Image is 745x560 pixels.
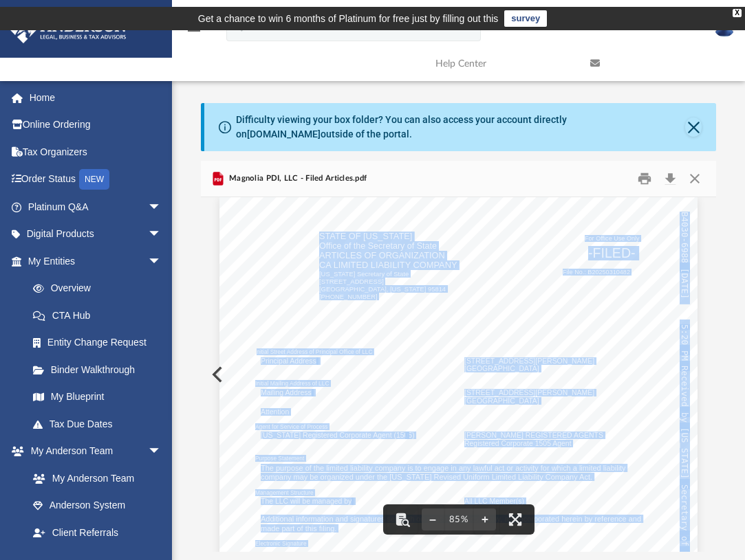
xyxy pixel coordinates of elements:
span: Registered Corporate 1505 Agent [464,440,572,447]
span: All LLC Member(s) [464,498,524,505]
div: Document Viewer [201,197,717,552]
span: [US_STATE] Registered Corporate Agent (1505) [261,432,415,439]
a: My Entitiesarrow_drop_down [10,247,182,275]
span: Electronic Signature [255,541,307,546]
span: File No.: B20250310482 [563,269,630,276]
a: Tax Organizers [10,138,182,166]
span: [STREET_ADDRESS][PERSON_NAME] [464,358,594,365]
a: Overview [19,275,182,302]
button: Zoom out [422,504,444,535]
span: [PHONE_NUMBER] [319,293,378,300]
a: Binder Walkthrough [19,356,182,383]
span: STATE OF [US_STATE] [319,232,412,241]
button: Previous File [201,355,231,394]
a: Platinum Q&Aarrow_drop_down [10,193,182,221]
div: NEW [79,169,109,190]
a: Tax Due Dates [19,410,182,438]
span: 5:20 [680,324,689,345]
span: [US_STATE] [680,427,689,479]
a: Online Ordering [10,111,182,139]
span: Limited Liability Company Name [261,334,364,341]
span: Initial Street Address of Principal Office of LLC [255,349,373,355]
span: Management Structure [255,490,314,495]
div: File preview [201,197,717,552]
a: Entity Change Request [19,329,182,357]
span: [GEOGRAPHIC_DATA] [464,366,539,372]
a: My Blueprint [19,383,175,411]
button: Toggle findbar [387,504,418,535]
span: B20250310482 [617,219,671,226]
span: B4030-6988 [680,212,689,263]
span: arrow_drop_down [148,193,175,221]
span: [US_STATE] Secretary of State [319,271,409,277]
span: Received [680,366,689,407]
span: Attention [261,409,289,416]
a: Digital Productsarrow_drop_down [10,221,182,248]
span: ARTICLES OF ORGANIZATION [319,251,445,260]
div: Get a chance to win 6 months of Platinum for free just by filling out this [198,10,499,27]
a: Anderson System [19,492,175,519]
span: [GEOGRAPHIC_DATA], [US_STATE] 95814 [319,286,446,292]
button: Zoom in [474,504,496,535]
span: [STREET_ADDRESS][PERSON_NAME] [464,390,594,396]
div: Difficulty viewing your box folder? You can also access your account directly on outside of the p... [236,113,684,142]
span: Additional information and signatures set forth on attached pages, if any, are incorporated herei... [261,515,641,523]
div: Current zoom level [444,515,474,524]
button: Close [682,168,707,190]
span: arrow_drop_down [148,221,175,249]
span: made part of this filing. [261,525,336,533]
span: [GEOGRAPHIC_DATA] [464,398,539,405]
button: Print [631,168,658,190]
a: menu [186,26,202,36]
a: [DOMAIN_NAME] [247,128,321,139]
span: Office of the Secretary of State [319,242,437,251]
a: Help Center [425,36,580,91]
span: arrow_drop_down [148,438,175,466]
span: [DATE] [680,268,689,299]
span: Limited Liability Company Name [255,326,337,331]
span: Secretary [680,484,689,530]
div: Preview [201,161,717,552]
a: Home [10,84,182,111]
button: Download [658,168,682,190]
a: My Anderson Team [19,464,169,492]
span: Agent for Service of Process [255,424,328,429]
span: Date Filed: [DATE] [563,280,614,287]
span: For Office Use Only [585,236,640,242]
a: CTA Hub [19,302,182,329]
a: Client Referrals [19,519,175,546]
span: The purpose of the limited liability company is to engage in any lawful act or activity for which... [261,464,626,472]
span: Mailing Address [261,390,312,396]
span: [STREET_ADDRESS] [319,278,384,284]
span: arrow_drop_down [148,247,175,276]
span: Purpose Statement [255,456,304,461]
a: survey [504,10,547,27]
button: Enter fullscreen [500,504,530,535]
span: CA LIMITED LIABILITY COMPANY [319,261,457,270]
span: -FILED- [588,247,636,260]
button: Close [685,117,702,137]
span: Initial Mailing Address of LLC [255,381,329,386]
span: Magnolia PDI, LLC - Filed Articles.pdf [226,172,367,185]
a: Order StatusNEW [10,166,182,194]
span: The LLC will be managed by [261,498,352,505]
span: PM [680,350,689,361]
span: by [680,412,689,423]
span: company may be organized under the [US_STATE] Revised Uniform Limited Liability Company Act. [261,473,592,481]
a: My Anderson Teamarrow_drop_down [10,438,175,465]
span: [PERSON_NAME] REGISTERED AGENTS [464,432,603,439]
span: Magnolia PDI, LLC [464,334,525,341]
span: Principal Address [261,358,316,365]
div: close [733,9,742,17]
